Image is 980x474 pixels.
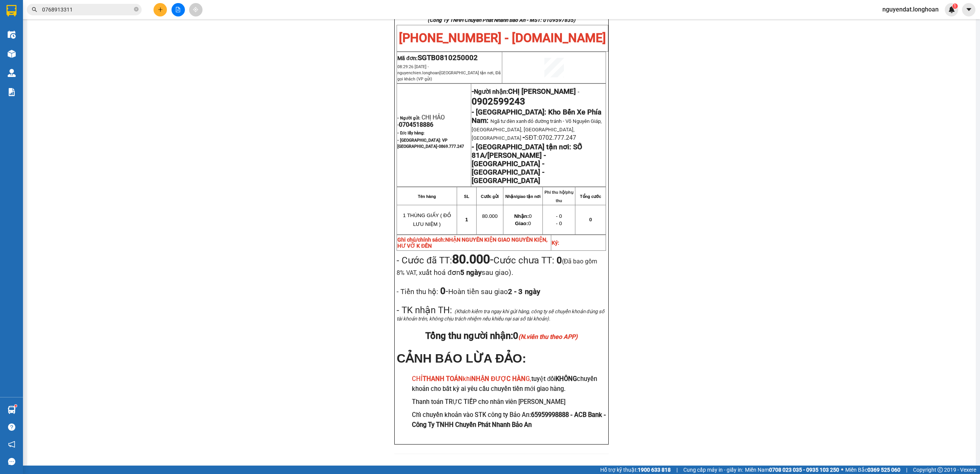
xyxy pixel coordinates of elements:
span: nguyendat.longhoan [876,5,945,14]
span: 0 [513,330,578,341]
span: (Khách kiểm tra ngay khi gửi hàng, công ty sẽ chuyển khoản đúng số tài khoản trên, không chịu trá... [397,309,604,322]
span: 80.000 [482,213,498,219]
span: - 0 [556,221,562,226]
span: question-circle [8,423,15,431]
strong: 0369 525 060 [867,467,900,473]
span: 0 [515,221,531,226]
strong: 2 - 3 [508,288,540,296]
img: warehouse-icon [8,406,16,414]
strong: - [GEOGRAPHIC_DATA] tận nơi: [472,143,571,151]
img: logo-vxr [7,5,16,16]
strong: 0 [438,286,446,296]
strong: - Người gửi: [397,116,420,121]
span: - [GEOGRAPHIC_DATA]: VP [GEOGRAPHIC_DATA]- [397,138,464,149]
input: Tìm tên, số ĐT hoặc mã đơn [42,5,132,14]
img: warehouse-icon [8,69,16,77]
strong: 65959998888 - ACB Bank - Công Ty TNHH Chuyển Phát Nhanh Bảo An [412,411,606,428]
span: 0704518886 [399,121,433,128]
span: Cước chưa TT: [397,255,597,277]
span: 0702.777.247 [539,134,576,141]
strong: 0 [557,255,562,266]
span: copyright [938,467,943,472]
span: - [523,133,525,142]
span: - 0 [556,213,562,219]
strong: Tên hàng [418,194,436,199]
strong: NHẬN ĐƯỢC HÀN [471,375,526,382]
span: [PHONE_NUMBER] [3,26,58,39]
span: Ngã tư đèn xanh đỏ đường tránh - Võ Nguyên Giáp, [GEOGRAPHIC_DATA], [GEOGRAPHIC_DATA],[GEOGRAPHIC... [472,118,602,141]
strong: 1900 633 818 [638,467,671,473]
span: CHỈ khi G, [412,375,531,382]
sup: 1 [15,405,17,407]
span: file-add [175,7,181,12]
span: CHỊ [PERSON_NAME] [508,87,576,96]
span: Hỗ trợ kỹ thuật: [600,466,671,474]
h3: tuyệt đối chuyển khoản cho bất kỳ ai yêu cầu chuyển tiền mới giao hàng. [412,374,606,394]
span: - [576,88,579,95]
h3: Thanh toán TRỰC TIẾP cho nhân viên [PERSON_NAME] [412,397,606,407]
span: search [32,7,37,12]
strong: Nhận/giao tận nơi [505,194,541,199]
span: - Cước đã TT: [397,255,493,266]
img: icon-new-feature [948,6,955,13]
span: close-circle [134,7,139,11]
strong: KHÔNG [555,375,577,382]
span: ngày [525,288,540,296]
span: 0902599243 [472,96,525,107]
button: plus [154,3,167,16]
span: Hoàn tiền sau giao [448,288,540,296]
strong: Tổng cước [580,194,601,199]
strong: Giao: [515,221,528,226]
strong: - D/c lấy hàng: [397,131,425,136]
button: aim [189,3,203,16]
span: ⚪️ [841,468,843,471]
strong: CSKH: [21,26,41,33]
h3: Chỉ chuyển khoản vào STK công ty Bảo An: [412,410,606,430]
strong: Ký: [552,240,559,246]
img: solution-icon [8,88,16,96]
span: 08:29:26 [DATE] - [397,64,501,82]
span: 0 [589,217,592,222]
span: Miền Nam [745,466,839,474]
strong: 80.000 [452,252,490,266]
strong: Phí thu hộ/phụ thu [544,190,573,203]
em: (N.viên thu theo APP) [518,333,578,340]
span: Cung cấp máy in - giấy in: [683,466,743,474]
span: 0869.777.247 [439,144,464,149]
span: - [452,252,493,266]
span: 1 [954,3,956,9]
span: CÔNG TY TNHH CHUYỂN PHÁT NHANH BẢO AN [60,26,153,40]
span: Người nhận: [474,88,576,95]
span: Tổng thu người nhận: [425,330,578,341]
span: uất hoá đơn sau giao). [422,268,513,277]
span: | [676,466,678,474]
span: [PHONE_NUMBER] - [DOMAIN_NAME] [399,31,606,45]
strong: - [472,87,576,96]
span: 0 [514,213,532,219]
button: caret-down [962,3,975,16]
span: aim [193,7,198,12]
span: 1 [465,217,468,222]
span: - TK nhận TH: [397,305,452,315]
span: 1 THÙNG GIẤY ( ĐỒ LƯU NIỆM ) [403,212,451,227]
span: nguyenchien.longhoan [397,70,501,82]
span: Miền Bắc [845,466,900,474]
img: warehouse-icon [8,50,16,58]
img: warehouse-icon [8,31,16,39]
strong: Ghi chú/chính sách: [397,237,547,249]
span: notification [8,441,15,448]
span: Mã đơn: BXPN1110250005 [3,46,118,57]
strong: 0708 023 035 - 0935 103 250 [769,467,839,473]
strong: SL [464,194,469,199]
strong: Cước gửi [481,194,499,199]
span: SGTB0810250002 [418,54,478,62]
span: NHẬN NGUYÊN KIỆN GIAO NGUYÊN KIỆN, HƯ VỠ K ĐỀN [397,237,547,249]
span: | [906,466,907,474]
strong: 5 ngày [460,268,482,277]
strong: THANH TOÁN [423,375,463,382]
span: Mã đơn: [397,55,478,61]
span: CẢNH BÁO LỪA ĐẢO: [397,351,526,365]
span: - Tiền thu hộ: [397,288,438,296]
span: - [GEOGRAPHIC_DATA]: Kho Bến Xe Phía Nam: [472,108,601,125]
span: plus [158,7,163,12]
